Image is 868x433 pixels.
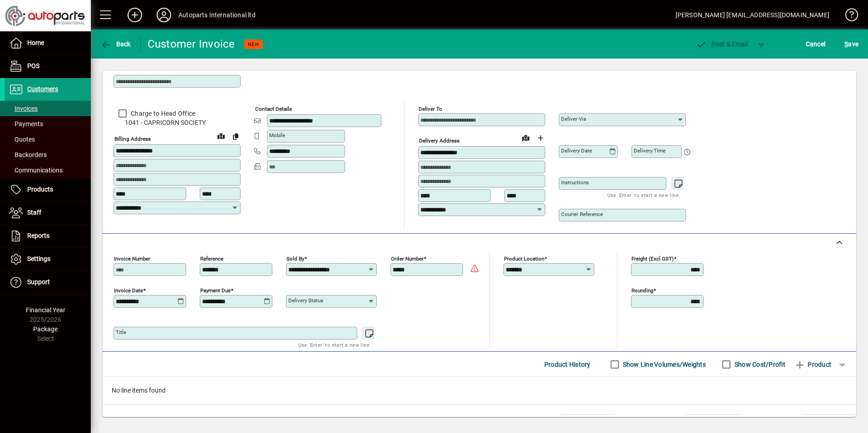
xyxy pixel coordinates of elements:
[178,8,256,22] div: Autoparts International ltd
[631,256,674,262] mat-label: Freight (excl GST)
[686,415,740,426] td: 0.00
[100,40,131,48] span: Back
[561,148,592,154] mat-label: Delivery date
[5,101,91,116] a: Invoices
[200,287,231,294] mat-label: Payment due
[622,415,686,426] td: Freight (excl GST)
[419,106,442,112] mat-label: Deliver To
[5,116,91,132] a: Payments
[806,37,826,51] span: Cancel
[248,41,259,47] span: NEW
[91,36,141,52] app-page-header-button: Back
[120,7,149,23] button: Add
[27,209,41,216] span: Staff
[27,278,50,285] span: Support
[802,415,856,426] td: 0.00
[676,8,829,22] div: [PERSON_NAME] [EMAIL_ADDRESS][DOMAIN_NAME]
[844,40,848,48] span: S
[9,167,63,174] span: Communications
[9,136,35,143] span: Quotes
[5,248,91,271] a: Settings
[561,211,603,217] mat-label: Courier Reference
[103,377,856,404] div: No line items found
[541,356,594,373] button: Product History
[691,36,753,52] button: Post & Email
[113,118,241,128] span: 1041 - CAPRICORN SOCIETY
[838,2,857,31] a: Knowledge Base
[27,232,49,239] span: Reports
[5,225,91,247] a: Reports
[129,109,195,118] label: Charge to Head Office
[634,148,666,154] mat-label: Delivery time
[842,36,861,52] button: Save
[695,40,748,48] span: ost & Email
[518,130,533,145] a: View on map
[27,186,53,193] span: Products
[148,37,235,51] div: Customer Invoice
[5,178,91,201] a: Products
[561,116,586,122] mat-label: Deliver via
[116,329,126,335] mat-label: Title
[9,151,47,158] span: Backorders
[114,256,150,262] mat-label: Invoice number
[114,287,143,294] mat-label: Invoice date
[9,105,38,112] span: Invoices
[790,356,836,373] button: Product
[506,415,560,426] td: Total Volume
[533,131,547,145] button: Choose address
[200,256,223,262] mat-label: Reference
[733,360,785,369] label: Show Cost/Profit
[844,37,858,51] span: ave
[5,32,91,54] a: Home
[561,179,589,186] mat-label: Instructions
[228,129,243,143] button: Copy to Delivery address
[286,256,304,262] mat-label: Sold by
[631,287,653,294] mat-label: Rounding
[298,340,370,350] mat-hint: Use 'Enter' to start a new line
[98,36,133,52] button: Back
[269,132,285,138] mat-label: Mobile
[5,132,91,147] a: Quotes
[27,255,50,262] span: Settings
[26,306,65,314] span: Financial Year
[804,36,828,52] button: Cancel
[544,357,591,372] span: Product History
[27,62,39,69] span: POS
[5,147,91,162] a: Backorders
[621,360,706,369] label: Show Line Volumes/Weights
[5,202,91,224] a: Staff
[607,190,679,200] mat-hint: Use 'Enter' to start a new line
[27,85,58,93] span: Customers
[149,7,178,23] button: Profile
[5,271,91,294] a: Support
[9,120,43,128] span: Payments
[504,256,544,262] mat-label: Product location
[33,325,58,333] span: Package
[560,415,615,426] td: 0.0000 M³
[391,256,424,262] mat-label: Order number
[747,415,802,426] td: GST exclusive
[711,40,715,48] span: P
[27,39,44,46] span: Home
[288,297,323,304] mat-label: Delivery status
[5,55,91,78] a: POS
[794,357,831,372] span: Product
[214,128,228,143] a: View on map
[5,162,91,178] a: Communications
